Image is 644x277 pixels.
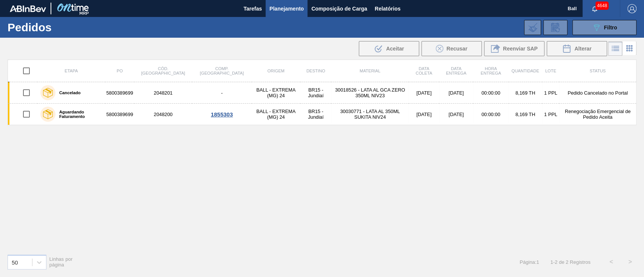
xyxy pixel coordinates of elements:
td: 8,169 TH [509,82,542,104]
td: 5800389699 [105,104,134,125]
button: Notificações [583,3,607,14]
td: Pedido Cancelado no Portal [559,82,636,104]
span: Comp. [GEOGRAPHIC_DATA] [200,66,244,75]
div: Importar Negociações dos Pedidos [524,20,541,35]
td: BR15 - Jundiaí [300,104,331,125]
td: BALL - EXTREMA (MG) 24 [252,82,300,104]
td: 30030771 - LATA AL 350ML SUKITA NIV24 [331,104,409,125]
img: TNhmsLtSVTkK8tSr43FrP2fwEKptu5GPRR3wAAAABJRU5ErkJggg== [10,5,46,12]
span: Filtro [604,24,617,31]
span: Status [590,69,606,73]
td: [DATE] [439,104,473,125]
span: 4648 [595,2,609,10]
span: Planejamento [269,4,304,13]
td: 5800389699 [105,82,134,104]
div: Solicitação de Revisão de Pedidos [543,20,567,35]
td: 2048201 [134,82,192,104]
span: Origem [267,69,284,73]
div: 1855303 [193,111,251,118]
span: Aceitar [386,46,404,52]
span: Material [360,69,380,73]
span: Quantidade [512,69,539,73]
span: Data Entrega [446,66,466,75]
div: Visão em Cards [622,41,636,56]
span: PO [117,69,123,73]
td: [DATE] [439,82,473,104]
div: Aceitar [359,41,419,56]
td: 00:00:00 [473,104,508,125]
div: Reenviar SAP [484,41,544,56]
span: Composição de Carga [311,4,367,13]
label: Cancelado [55,90,81,95]
td: 30018526 - LATA AL GCA ZERO 350ML NIV23 [331,82,409,104]
img: Logout [627,4,636,13]
span: Cód. [GEOGRAPHIC_DATA] [141,66,185,75]
td: [DATE] [409,104,439,125]
button: Filtro [572,20,636,35]
span: Etapa [65,69,78,73]
div: Visão em Lista [608,41,622,56]
span: Data coleta [416,66,432,75]
span: Recusar [446,46,467,52]
span: Página : 1 [520,259,539,265]
span: 1 - 2 de 2 Registros [550,259,590,265]
td: 8,169 TH [509,104,542,125]
div: 50 [12,259,18,265]
button: Alterar [547,41,607,56]
button: > [621,253,639,271]
span: Reenviar SAP [503,46,538,52]
a: Cancelado58003896992048201-BALL - EXTREMA (MG) 24BR15 - Jundiaí30018526 - LATA AL GCA ZERO 350ML ... [8,82,636,104]
button: < [602,253,621,271]
h1: Pedidos [8,23,118,32]
td: 1 PPL [542,82,559,104]
td: [DATE] [409,82,439,104]
span: Linhas por página [49,256,73,268]
span: Relatórios [375,4,400,13]
td: 1 PPL [542,104,559,125]
span: Lote [545,69,556,73]
td: - [192,82,252,104]
span: Destino [306,69,325,73]
a: Aguardando Faturamento58003896992048200BALL - EXTREMA (MG) 24BR15 - Jundiaí30030771 - LATA AL 350... [8,104,636,125]
td: BALL - EXTREMA (MG) 24 [252,104,300,125]
label: Aguardando Faturamento [55,110,102,119]
td: 00:00:00 [473,82,508,104]
span: Alterar [574,46,591,52]
div: Recusar [421,41,482,56]
span: Hora Entrega [481,66,501,75]
td: 2048200 [134,104,192,125]
td: BR15 - Jundiaí [300,82,331,104]
span: Tarefas [243,4,262,13]
div: Alterar Pedido [547,41,607,56]
td: Renegociação Emergencial de Pedido Aceita [559,104,636,125]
